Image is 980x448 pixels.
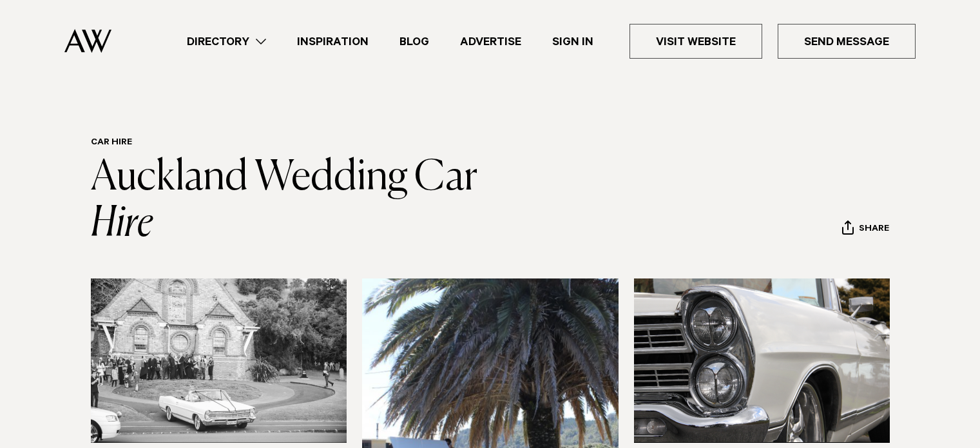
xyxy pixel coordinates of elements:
[445,33,537,50] a: Advertise
[841,220,890,239] button: Share
[64,29,111,53] img: Auckland Weddings Logo
[384,33,445,50] a: Blog
[171,33,282,50] a: Directory
[91,157,484,245] a: Auckland Wedding Car Hire
[778,24,916,59] a: Send Message
[91,138,132,148] a: Car Hire
[282,33,384,50] a: Inspiration
[629,24,762,59] a: Visit Website
[537,33,609,50] a: Sign In
[859,224,889,236] span: Share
